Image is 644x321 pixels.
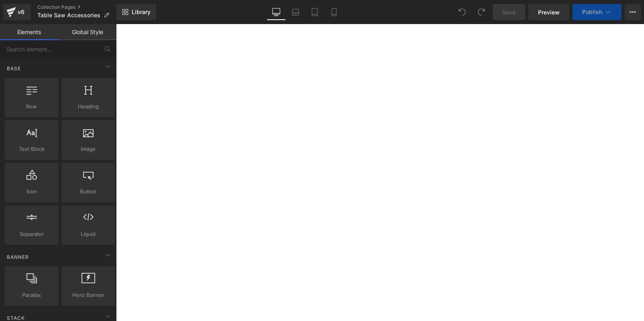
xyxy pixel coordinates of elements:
[324,4,344,20] a: Mobile
[64,230,112,238] span: Liquid
[6,65,22,72] span: Base
[7,187,56,196] span: Icon
[37,4,116,10] a: Collection Pages
[473,4,489,20] button: Redo
[64,145,112,153] span: Image
[286,4,305,20] a: Laptop
[7,102,56,111] span: Row
[538,8,560,16] span: Preview
[502,8,516,16] span: Save
[116,4,156,20] a: New Library
[58,24,116,40] a: Global Style
[7,230,56,238] span: Separator
[305,4,324,20] a: Tablet
[7,291,56,299] span: Parallax
[6,253,30,261] span: Banner
[64,102,112,111] span: Heading
[454,4,470,20] button: Undo
[528,4,569,20] a: Preview
[37,12,100,18] span: Table Saw Accessories
[64,187,112,196] span: Button
[3,4,31,20] a: v6
[267,4,286,20] a: Desktop
[16,7,26,17] div: v6
[625,4,641,20] button: More
[573,4,622,20] button: Publish
[132,8,151,16] span: Library
[7,145,56,153] span: Text Block
[64,291,112,299] span: Hero Banner
[582,9,602,15] span: Publish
